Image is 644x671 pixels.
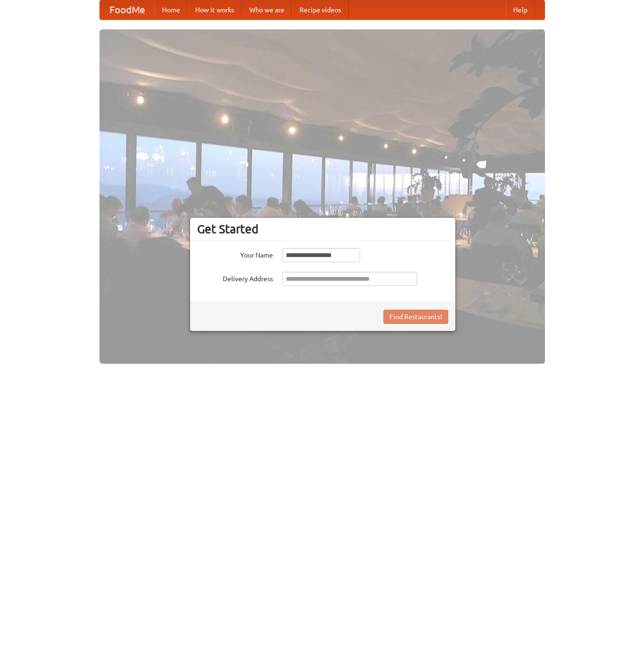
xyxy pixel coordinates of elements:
[506,0,535,19] a: Help
[188,0,242,19] a: How it works
[100,0,154,19] a: FoodMe
[197,248,273,260] label: Your Name
[197,222,448,236] h3: Get Started
[197,272,273,284] label: Delivery Address
[154,0,188,19] a: Home
[383,310,448,324] button: Find Restaurants!
[292,0,349,19] a: Recipe videos
[242,0,292,19] a: Who we are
